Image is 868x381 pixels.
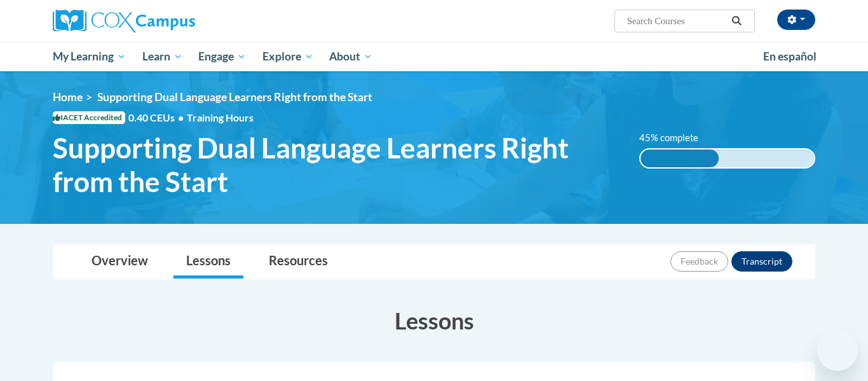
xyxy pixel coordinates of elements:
div: 45% complete [641,149,719,167]
i:  [731,17,743,26]
a: Overview [79,245,161,279]
span: Supporting Dual Language Learners Right from the Start [97,90,372,104]
input: Search Courses [626,13,728,29]
img: Cox Campus [53,10,195,32]
button: Account Settings [777,10,815,30]
a: Resources [256,245,341,279]
span: My Learning [53,49,126,64]
button: Transcript [731,251,792,272]
button: Search [728,13,747,29]
a: About [322,42,381,71]
a: Cox Campus [53,10,294,32]
span: En español [763,50,817,63]
a: Lessons [173,245,243,279]
div: Main menu [34,42,834,71]
a: Engage [190,42,254,71]
span: Supporting Dual Language Learners Right from the Start [53,131,620,198]
button: Feedback [670,251,728,272]
a: My Learning [44,42,134,71]
label: 45% complete [639,131,712,145]
span: Training Hours [187,111,254,123]
span: Explore [262,49,313,64]
h3: Lessons [53,305,815,336]
a: Explore [254,42,322,71]
a: En español [755,43,825,70]
span: Learn [142,49,182,64]
span: • [178,111,184,123]
a: Home [53,90,83,104]
iframe: Button to launch messaging window [817,330,858,371]
span: About [329,49,372,64]
span: IACET Accredited [53,111,125,124]
span: 0.40 CEUs [128,111,187,125]
a: Learn [134,42,191,71]
span: Engage [198,49,246,64]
